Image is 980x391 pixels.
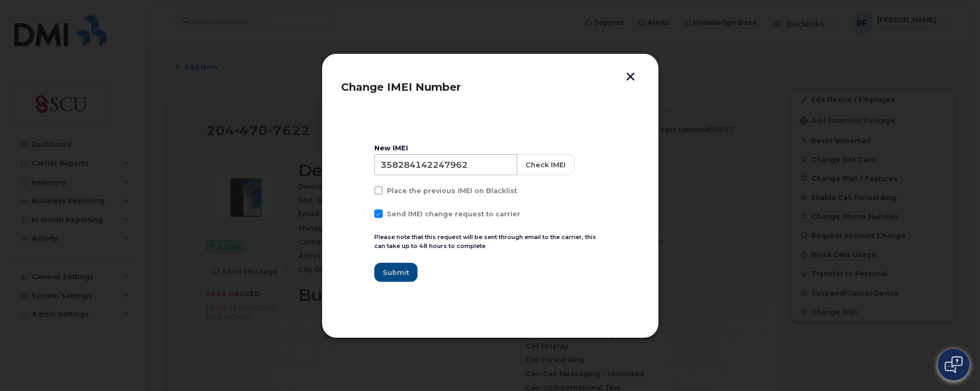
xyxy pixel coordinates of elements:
[374,263,418,282] button: Submit
[517,154,575,175] button: Check IMEI
[362,186,367,192] input: Place the previous IMEI on Blacklist
[383,268,409,278] span: Submit
[362,209,367,215] input: Send IMEI change request to carrier
[374,144,606,152] div: New IMEI
[945,356,963,373] img: Open chat
[387,210,520,218] span: Send IMEI change request to carrier
[387,187,517,195] span: Place the previous IMEI on Blacklist
[341,81,461,93] span: Change IMEI Number
[374,233,596,250] small: Please note that this request will be sent through email to the carrier, this can take up to 48 h...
